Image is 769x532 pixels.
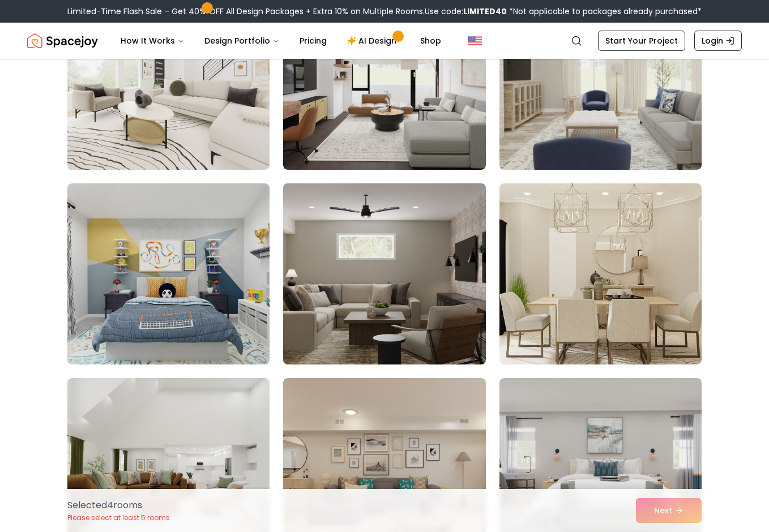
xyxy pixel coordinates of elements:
[290,29,336,52] a: Pricing
[499,183,702,364] img: Room room-27
[278,179,490,369] img: Room room-26
[67,6,702,17] div: Limited-Time Flash Sale – Get 40% OFF All Design Packages + Extra 10% on Multiple Rooms.
[195,29,288,52] button: Design Portfolio
[112,29,450,52] nav: Main
[598,31,685,51] a: Start Your Project
[27,29,98,52] img: Spacejoy Logo
[425,6,507,17] span: Use code:
[67,183,270,364] img: Room room-25
[27,29,98,52] a: Spacejoy
[112,29,193,52] button: How It Works
[338,29,409,52] a: AI Design
[507,6,702,17] span: *Not applicable to packages already purchased*
[694,31,742,51] a: Login
[411,29,450,52] a: Shop
[27,23,742,59] nav: Global
[463,6,507,17] b: LIMITED40
[468,34,482,48] img: United States
[67,513,170,522] p: Please select at least 5 rooms
[67,499,170,512] p: Selected 4 room s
